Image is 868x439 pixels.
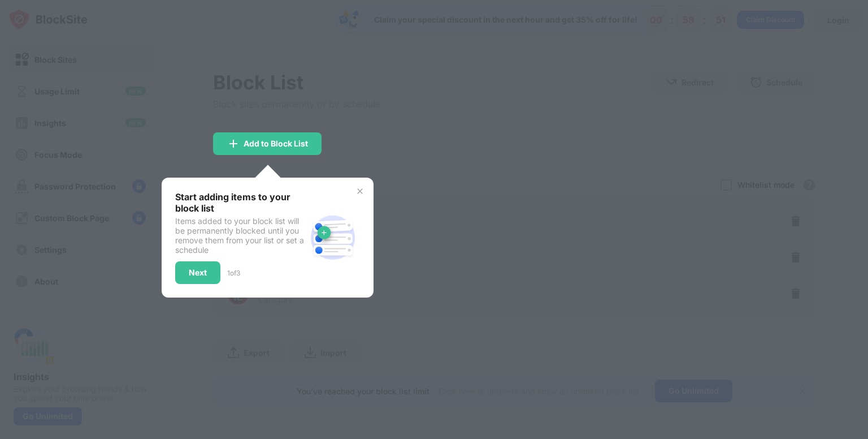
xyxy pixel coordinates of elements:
div: Next [189,268,207,277]
img: block-site.svg [306,210,360,265]
div: 1 of 3 [227,269,240,277]
div: Add to Block List [244,139,308,148]
img: x-button.svg [355,187,364,196]
div: Start adding items to your block list [175,191,306,214]
div: Items added to your block list will be permanently blocked until you remove them from your list o... [175,216,306,255]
